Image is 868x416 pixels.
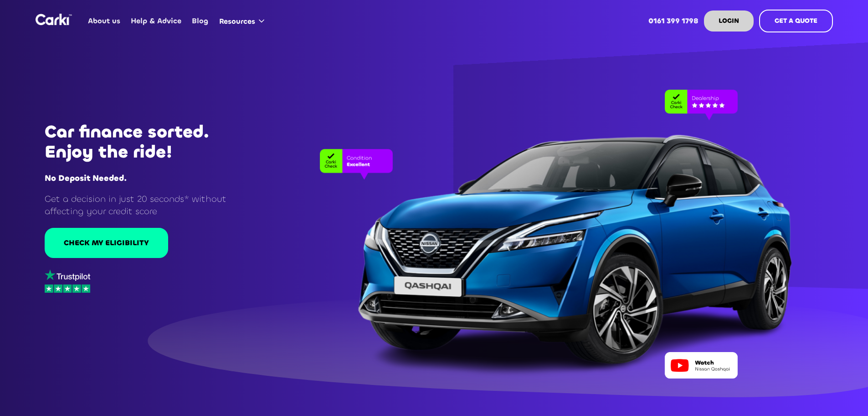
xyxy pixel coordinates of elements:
[45,228,168,258] a: CHECK MY ELIGIBILITY
[45,122,249,162] h1: Car finance sorted. Enjoy the ride!
[719,16,739,25] strong: LOGIN
[45,284,90,293] img: stars
[775,16,817,25] strong: GET A QUOTE
[126,3,187,39] a: Help & Advice
[214,4,273,38] div: Resources
[759,10,833,32] a: GET A QUOTE
[36,14,72,25] img: Logo
[64,238,149,248] div: CHECK MY ELIGIBILITY
[648,16,699,26] strong: 0161 399 1798
[643,3,704,39] a: 0161 399 1798
[45,173,127,184] strong: No Deposit Needed.
[187,3,214,39] a: Blog
[45,269,90,281] img: trustpilot
[45,193,249,218] p: Get a decision in just 20 seconds* without affecting your credit score
[219,16,255,26] div: Resources
[704,11,754,32] a: LOGIN
[83,3,126,39] a: About us
[36,14,72,25] a: home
